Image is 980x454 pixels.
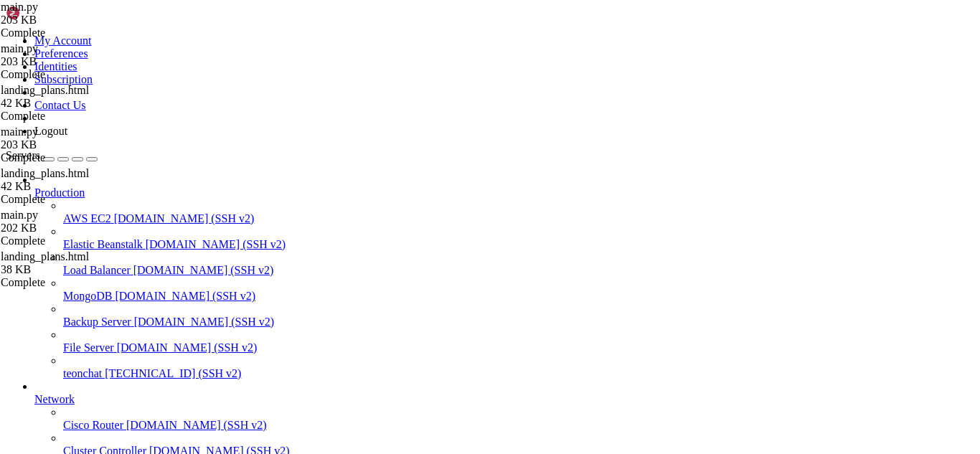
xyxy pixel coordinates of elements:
span: landing_plans.html [1,250,146,276]
span: main.py [1,126,38,138]
span: main.py [1,209,38,221]
div: Complete [1,68,146,81]
span: landing_plans.html [1,84,89,96]
span: landing_plans.html [1,167,146,193]
span: landing_plans.html [1,167,89,179]
span: main.py [1,42,146,68]
span: main.py [1,42,38,55]
div: Complete [1,151,146,164]
div: Complete [1,193,146,206]
div: 202 KB [1,222,146,235]
span: main.py [1,209,146,235]
span: landing_plans.html [1,84,146,110]
div: 42 KB [1,180,146,193]
div: Complete [1,276,146,289]
div: 203 KB [1,55,146,68]
span: main.py [1,1,38,13]
div: 203 KB [1,138,146,151]
span: landing_plans.html [1,250,89,263]
div: 203 KB [1,14,146,27]
div: Complete [1,235,146,247]
span: main.py [1,1,146,27]
div: Complete [1,27,146,39]
span: main.py [1,126,146,151]
div: Complete [1,110,146,123]
div: 42 KB [1,97,146,110]
div: 38 KB [1,263,146,276]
